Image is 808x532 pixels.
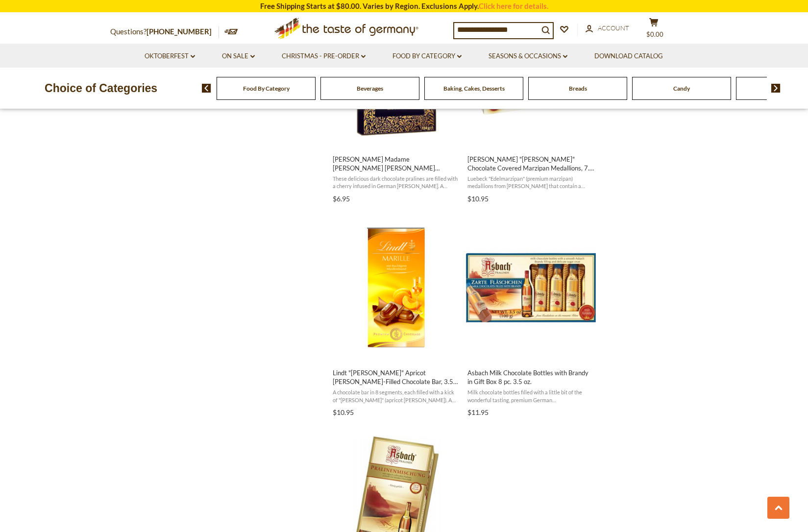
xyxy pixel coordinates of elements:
span: $6.95 [333,194,350,203]
img: next arrow [771,84,781,93]
a: Candy [673,85,690,92]
a: Baking, Cakes, Desserts [443,85,505,92]
span: $0.00 [646,30,663,38]
span: Luebeck "Edelmarzipan" (premium marzipan) medallions from [PERSON_NAME] that contain a layer of c... [467,175,594,190]
a: Download Catalog [594,51,663,62]
span: $10.95 [333,408,354,416]
a: Food By Category [243,85,290,92]
span: [PERSON_NAME] "[PERSON_NAME]" Chocolate Covered Marzipan Medallions, 7.4 oz [467,155,594,172]
span: Asbach Milk Chocolate Bottles with Brandy in Gift Box 8 pc. 3.5 oz. [467,368,594,386]
a: Lindt [331,214,461,420]
a: Food By Category [392,51,462,62]
span: Milk chocolate bottles filled with a little bit of the wonderful tasting, premium German [PERSON_... [467,388,594,404]
span: Account [598,24,629,32]
a: Breads [569,85,587,92]
span: $10.95 [467,194,489,203]
span: [PERSON_NAME] Madame [PERSON_NAME] [PERSON_NAME] Chocolate Pralines 5.3oz [333,155,460,172]
a: On Sale [222,51,255,62]
span: Lindt "[PERSON_NAME]" Apricot [PERSON_NAME]-Filled Chocolate Bar, 3.5 oz [333,368,460,386]
span: $11.95 [467,408,489,416]
img: Lindt Marille Liquor-Filled Chocolate [331,223,461,353]
a: Oktoberfest [145,51,195,62]
p: Questions? [110,25,219,38]
span: These delicious dark chocolate pralines are filled with a cherry infused in German [PERSON_NAME].... [333,175,460,190]
a: [PHONE_NUMBER] [147,27,212,36]
img: Asbach Milk Chocolate Bottles with Brandy in 8 pc. Gift Box [466,223,596,353]
a: Account [586,23,629,34]
a: Click here for details. [479,1,548,10]
img: previous arrow [202,84,211,93]
a: Seasons & Occasions [489,51,567,62]
span: A chocolate bar in 8 segments, each filled with a kick of "[PERSON_NAME]" (apricot [PERSON_NAME])... [333,388,460,404]
button: $0.00 [639,18,669,42]
a: Asbach Milk Chocolate Bottles with Brandy in Gift Box 8 pc. 3.5 oz. [466,214,596,420]
a: Beverages [357,85,383,92]
a: Christmas - PRE-ORDER [282,51,366,62]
